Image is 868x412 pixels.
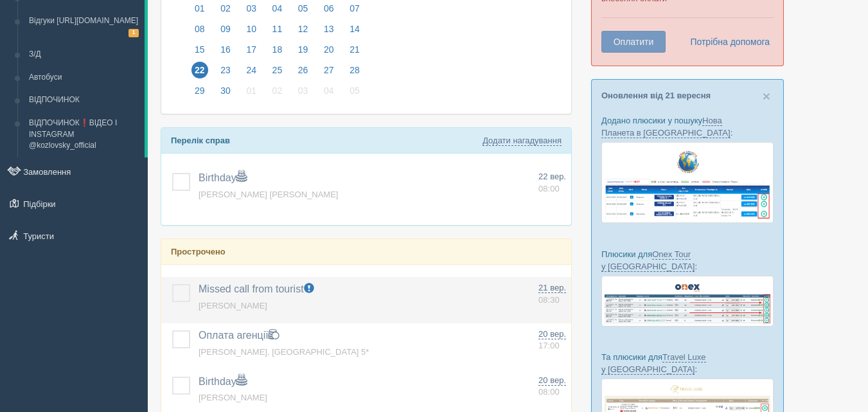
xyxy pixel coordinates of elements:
[342,84,364,104] a: 05
[199,330,279,341] a: Оплата агенції
[191,41,208,58] span: 15
[601,352,706,375] a: Travel Luxe у [GEOGRAPHIC_DATA]
[128,29,139,37] span: 1
[269,62,286,78] span: 25
[763,89,770,103] span: ×
[321,21,337,37] span: 13
[265,84,290,104] a: 02
[538,282,566,306] a: 21 вер. 08:30
[601,116,731,138] a: Нова Планета в [GEOGRAPHIC_DATA]
[191,21,208,37] span: 08
[346,21,363,37] span: 14
[601,248,774,273] p: Плюсики для :
[538,184,560,193] span: 08:00
[269,21,286,37] span: 11
[321,62,337,78] span: 27
[199,376,247,387] a: Birthday
[538,375,566,386] span: 20 вер.
[601,276,774,327] img: onex-tour-proposal-crm-for-travel-agency.png
[538,341,560,350] span: 17:00
[191,62,208,78] span: 22
[538,171,566,195] a: 22 вер. 08:00
[601,249,695,272] a: Onex Tour у [GEOGRAPHIC_DATA]
[171,247,226,256] b: Прострочено
[213,42,238,63] a: 16
[295,41,312,58] span: 19
[346,41,363,58] span: 21
[199,301,267,310] a: [PERSON_NAME]
[199,347,369,357] a: [PERSON_NAME], [GEOGRAPHIC_DATA] 5*
[601,351,774,375] p: Та плюсики для :
[199,190,338,199] a: [PERSON_NAME] [PERSON_NAME]
[601,91,711,100] a: Оновлення від 21 вересня
[239,22,263,42] a: 10
[265,42,290,63] a: 18
[188,1,212,22] a: 01
[763,89,770,103] button: Close
[239,1,263,22] a: 03
[213,1,238,22] a: 02
[291,22,315,42] a: 12
[538,295,560,305] span: 08:30
[317,1,341,22] a: 06
[243,82,260,99] span: 01
[538,328,566,352] a: 20 вер. 17:00
[346,82,363,99] span: 05
[199,393,267,402] a: [PERSON_NAME]
[317,42,341,63] a: 20
[213,84,238,104] a: 30
[213,63,238,84] a: 23
[483,136,562,146] a: Додати нагадування
[199,283,314,294] a: Missed call from tourist
[217,82,234,99] span: 30
[265,63,290,84] a: 25
[321,41,337,58] span: 20
[295,82,312,99] span: 03
[199,172,247,183] a: Birthday
[601,142,774,223] img: new-planet-%D0%BF%D1%96%D0%B4%D0%B1%D1%96%D1%80%D0%BA%D0%B0-%D1%81%D1%80%D0%BC-%D0%B4%D0%BB%D1%8F...
[291,63,315,84] a: 26
[538,387,560,397] span: 08:00
[342,22,364,42] a: 14
[23,89,145,112] a: ВІДПОЧИНОК
[538,375,566,399] a: 20 вер. 08:00
[188,84,212,104] a: 29
[243,41,260,58] span: 17
[239,42,263,63] a: 17
[217,62,234,78] span: 23
[188,63,212,84] a: 22
[538,172,566,181] span: 22 вер.
[191,82,208,99] span: 29
[321,82,337,99] span: 04
[342,63,364,84] a: 28
[23,43,145,66] a: З/Д
[538,329,566,339] span: 20 вер.
[291,42,315,63] a: 19
[23,112,145,157] a: ВІДПОЧИНОК❗️ВІДЕО І INSTAGRAM @kozlovsky_official
[291,1,315,22] a: 05
[269,82,286,99] span: 02
[217,41,234,58] span: 16
[265,1,290,22] a: 04
[269,41,286,58] span: 18
[601,114,774,139] p: Додано плюсики у пошуку :
[538,283,566,293] span: 21 вер.
[342,42,364,63] a: 21
[295,62,312,78] span: 26
[243,62,260,78] span: 24
[291,84,315,104] a: 03
[23,10,145,43] a: Відгуки [URL][DOMAIN_NAME]1
[682,31,770,53] a: Потрібна допомога
[265,22,290,42] a: 11
[346,62,363,78] span: 28
[243,21,260,37] span: 10
[217,21,234,37] span: 09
